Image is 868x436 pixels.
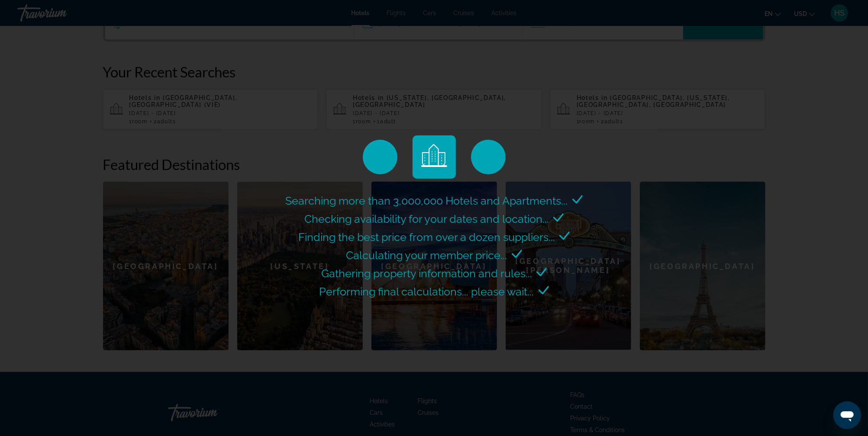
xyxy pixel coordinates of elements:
[298,231,555,244] span: Finding the best price from over a dozen suppliers...
[286,194,568,207] span: Searching more than 3,000,000 Hotels and Apartments...
[346,249,507,262] span: Calculating your member price...
[321,267,532,280] span: Gathering property information and rules...
[319,285,534,298] span: Performing final calculations... please wait...
[833,401,861,429] iframe: Button to launch messaging window
[304,212,549,225] span: Checking availability for your dates and location...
